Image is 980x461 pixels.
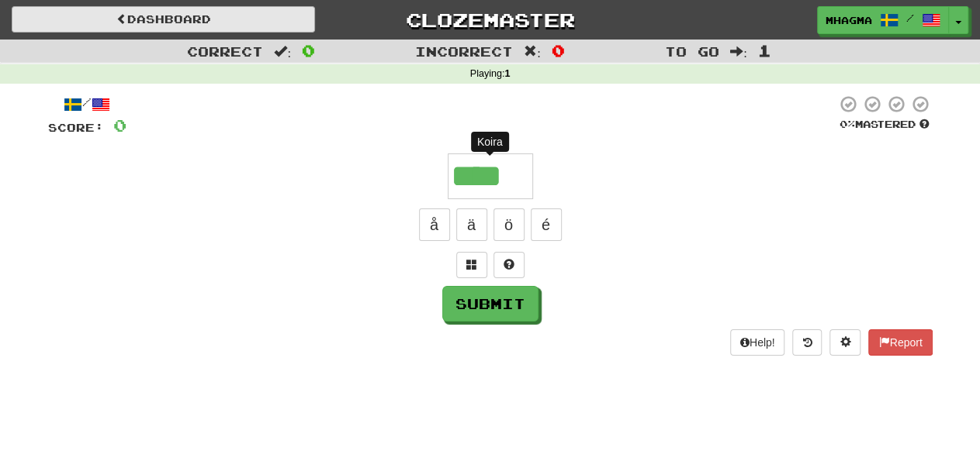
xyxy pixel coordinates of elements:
[493,252,525,278] button: Single letter hint - you only get 1 per sentence and score half the points! alt+h
[552,41,565,60] span: 0
[456,208,487,241] button: ä
[274,45,291,58] span: :
[531,208,562,241] button: é
[48,95,126,114] div: /
[113,115,126,135] span: 0
[504,68,510,79] strong: 1
[456,252,487,278] button: Switch sentence to multiple choice alt+p
[868,329,932,356] button: Report
[419,208,450,241] button: å
[493,208,525,241] button: ö
[48,121,104,134] span: Score:
[836,118,933,132] div: Mastered
[415,43,513,59] span: Incorrect
[817,6,949,34] a: mhagma /
[826,13,872,27] span: mhagma
[338,6,642,33] a: Clozemaster
[906,12,914,23] span: /
[730,329,785,356] button: Help!
[302,41,315,60] span: 0
[792,329,822,356] button: Round history (alt+y)
[758,41,771,60] span: 1
[665,43,719,59] span: To go
[442,286,538,322] button: Submit
[187,43,263,59] span: Correct
[12,6,315,33] a: Dashboard
[471,132,509,152] div: Koira
[730,45,747,58] span: :
[840,118,855,130] span: 0 %
[524,45,541,58] span: :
